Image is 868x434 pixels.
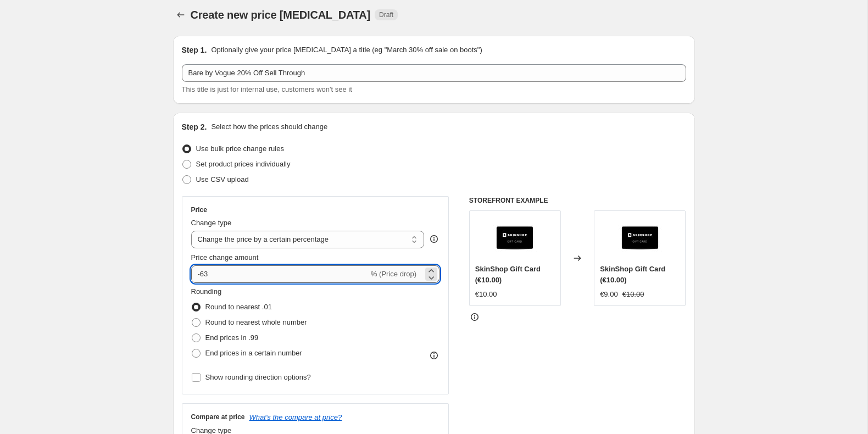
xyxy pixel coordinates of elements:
[182,44,207,55] h2: Step 1.
[182,121,207,132] h2: Step 2.
[205,303,272,311] span: Round to nearest .01
[429,233,439,244] div: help
[182,64,686,82] input: 30% off holiday sale
[182,85,352,93] span: This title is just for internal use, customers won't see it
[493,216,537,260] img: SkinShopGiftCard_80x.jpg
[371,270,416,278] span: % (Price drop)
[249,413,342,421] button: What's the compare at price?
[196,144,284,153] span: Use bulk price change rules
[191,265,369,283] input: -15
[191,287,222,296] span: Rounding
[379,10,393,19] span: Draft
[191,219,232,227] span: Change type
[205,318,307,326] span: Round to nearest whole number
[205,373,311,381] span: Show rounding direction options?
[622,290,644,298] span: €10.00
[191,253,259,261] span: Price change amount
[196,160,291,168] span: Set product prices individually
[196,175,249,183] span: Use CSV upload
[600,290,618,298] span: €9.00
[469,196,686,205] h6: STOREFRONT EXAMPLE
[173,7,188,23] button: Price change jobs
[191,205,207,214] h3: Price
[211,44,482,55] p: Optionally give your price [MEDICAL_DATA] a title (eg "March 30% off sale on boots")
[191,9,371,21] span: Create new price [MEDICAL_DATA]
[211,121,327,132] p: Select how the prices should change
[475,265,541,284] span: SkinShop Gift Card (€10.00)
[618,216,662,260] img: SkinShopGiftCard_80x.jpg
[475,290,497,298] span: €10.00
[600,265,665,284] span: SkinShop Gift Card (€10.00)
[205,333,259,342] span: End prices in .99
[191,413,245,421] h3: Compare at price
[205,349,302,357] span: End prices in a certain number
